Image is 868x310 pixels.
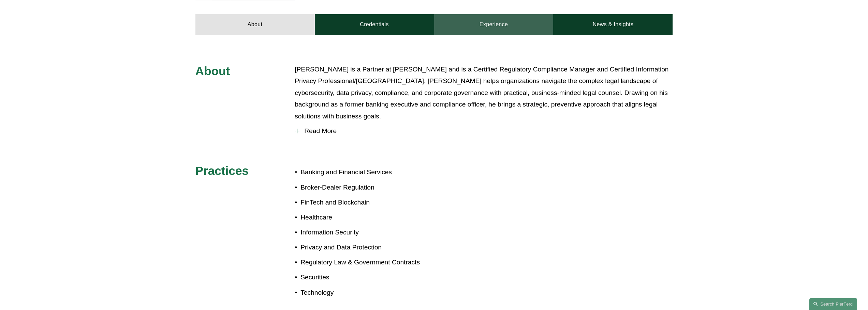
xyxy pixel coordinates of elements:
[300,287,434,299] p: Technology
[195,14,315,35] a: About
[300,257,434,268] p: Regulatory Law & Government Contracts
[809,298,857,310] a: Search this site
[195,64,230,78] span: About
[300,166,434,178] p: Banking and Financial Services
[315,14,434,35] a: Credentials
[295,122,673,140] button: Read More
[300,242,434,254] p: Privacy and Data Protection
[434,14,554,35] a: Experience
[295,64,673,123] p: [PERSON_NAME] is a Partner at [PERSON_NAME] and is a Certified Regulatory Compliance Manager and ...
[299,127,673,135] span: Read More
[300,272,434,283] p: Securities
[300,182,434,194] p: Broker-Dealer Regulation
[195,164,249,177] span: Practices
[300,227,434,239] p: Information Security
[300,212,434,224] p: Healthcare
[553,14,673,35] a: News & Insights
[300,197,434,209] p: FinTech and Blockchain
